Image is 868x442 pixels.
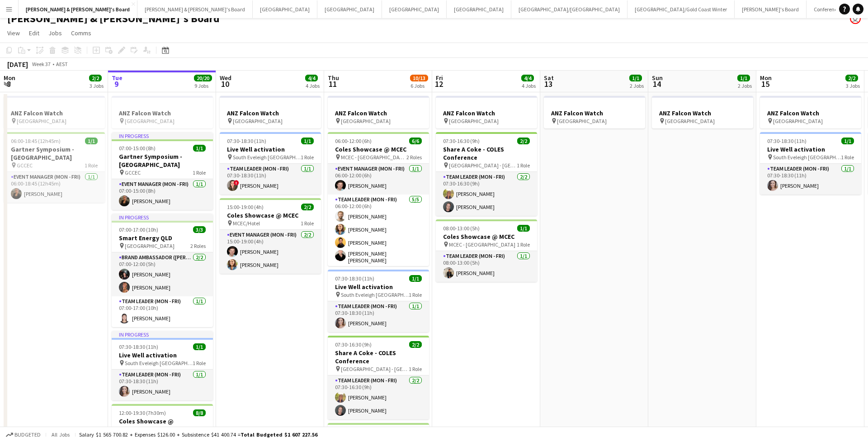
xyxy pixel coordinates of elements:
[436,172,537,216] app-card-role: Team Leader (Mon - Fri)2/207:30-16:30 (9h)[PERSON_NAME][PERSON_NAME]
[25,27,43,39] a: Edit
[112,132,213,139] div: In progress
[335,275,374,282] span: 07:30-18:30 (11h)
[436,74,443,82] span: Fri
[4,74,15,82] span: Mon
[409,138,422,144] span: 6/6
[56,61,68,67] div: AEST
[125,360,193,366] span: South Eveleigh [GEOGRAPHIC_DATA]
[760,145,861,153] h3: Live Well activation
[652,74,663,82] span: Sun
[4,132,105,203] app-job-card: 06:00-18:45 (12h45m)1/1Gartner Symposium - [GEOGRAPHIC_DATA] GCCEC1 RoleEvent Manager (Mon - Fri)...
[50,431,71,438] span: All jobs
[112,152,213,169] h3: Gartner Symposium - [GEOGRAPHIC_DATA]
[627,0,735,18] button: [GEOGRAPHIC_DATA]/Gold Coast Winter
[436,132,537,216] app-job-card: 07:30-16:30 (9h)2/2Share A Coke - COLES Conference [GEOGRAPHIC_DATA] - [GEOGRAPHIC_DATA]1 RoleTea...
[544,109,645,117] h3: ANZ Falcon Watch
[544,74,554,82] span: Sat
[112,252,213,296] app-card-role: Brand Ambassador ([PERSON_NAME])2/207:00-12:00 (5h)[PERSON_NAME][PERSON_NAME]
[125,118,175,124] span: [GEOGRAPHIC_DATA]
[119,409,166,416] span: 12:00-19:30 (7h30m)
[4,145,105,162] h3: Gartner Symposium - [GEOGRAPHIC_DATA]
[341,291,409,298] span: South Eveleigh [GEOGRAPHIC_DATA]
[341,366,409,372] span: [GEOGRAPHIC_DATA] - [GEOGRAPHIC_DATA]
[112,214,213,327] div: In progress07:00-17:00 (10h)3/3Smart Energy QLD [GEOGRAPHIC_DATA]2 RolesBrand Ambassador ([PERSON...
[4,27,24,39] a: View
[233,118,283,124] span: [GEOGRAPHIC_DATA]
[328,109,429,117] h3: ANZ Falcon Watch
[90,82,104,89] div: 3 Jobs
[220,74,231,82] span: Wed
[137,0,253,18] button: [PERSON_NAME] & [PERSON_NAME]'s Board
[5,430,42,440] button: Budgeted
[112,351,213,359] h3: Live Well activation
[89,75,102,81] span: 2/2
[220,211,321,219] h3: Coles Showcase @ MCEC
[328,375,429,419] app-card-role: Team Leader (Mon - Fri)2/207:30-16:30 (9h)[PERSON_NAME][PERSON_NAME]
[19,0,137,18] button: [PERSON_NAME] & [PERSON_NAME]'s Board
[190,242,206,249] span: 2 Roles
[220,164,321,195] app-card-role: Team Leader (Mon - Fri)1/107:30-18:30 (11h)![PERSON_NAME]
[301,220,314,227] span: 1 Role
[760,109,861,117] h3: ANZ Falcon Watch
[328,349,429,365] h3: Share A Coke - COLES Conference
[436,219,537,282] app-job-card: 08:00-13:00 (5h)1/1Coles Showcase @ MCEC MCEC - [GEOGRAPHIC_DATA]1 RoleTeam Leader (Mon - Fri)1/1...
[241,431,317,438] span: Total Budgeted $1 607 227.56
[846,82,860,89] div: 3 Jobs
[410,75,428,81] span: 10/13
[447,0,511,18] button: [GEOGRAPHIC_DATA]
[29,29,39,37] span: Edit
[112,331,213,400] app-job-card: In progress07:30-18:30 (11h)1/1Live Well activation South Eveleigh [GEOGRAPHIC_DATA]1 RoleTeam Le...
[517,162,530,169] span: 1 Role
[220,230,321,274] app-card-role: Event Manager (Mon - Fri)2/215:00-19:00 (4h)[PERSON_NAME][PERSON_NAME]
[193,360,206,366] span: 1 Role
[112,96,213,128] app-job-card: ANZ Falcon Watch [GEOGRAPHIC_DATA]
[328,145,429,153] h3: Coles Showcase @ MCEC
[665,118,715,124] span: [GEOGRAPHIC_DATA]
[112,74,123,82] span: Tue
[193,409,206,416] span: 8/8
[317,0,382,18] button: [GEOGRAPHIC_DATA]
[436,233,537,241] h3: Coles Showcase @ MCEC
[305,75,318,81] span: 4/4
[434,79,443,89] span: 12
[119,145,156,152] span: 07:00-15:00 (8h)
[544,96,645,128] app-job-card: ANZ Falcon Watch [GEOGRAPHIC_DATA]
[301,204,314,210] span: 2/2
[652,96,753,128] div: ANZ Falcon Watch [GEOGRAPHIC_DATA]
[436,96,537,128] app-job-card: ANZ Falcon Watch [GEOGRAPHIC_DATA]
[112,331,213,338] div: In progress
[850,13,861,24] app-user-avatar: Jenny Tu
[436,251,537,282] app-card-role: Team Leader (Mon - Fri)1/108:00-13:00 (5h)[PERSON_NAME]
[193,226,206,233] span: 3/3
[409,291,422,298] span: 1 Role
[85,138,98,144] span: 1/1
[773,118,823,124] span: [GEOGRAPHIC_DATA]
[233,154,301,161] span: South Eveleigh [GEOGRAPHIC_DATA]
[760,96,861,128] div: ANZ Falcon Watch [GEOGRAPHIC_DATA]
[328,270,429,332] app-job-card: 07:30-18:30 (11h)1/1Live Well activation South Eveleigh [GEOGRAPHIC_DATA]1 RoleTeam Leader (Mon -...
[521,75,534,81] span: 4/4
[738,82,752,89] div: 2 Jobs
[14,432,41,438] span: Budgeted
[443,225,480,232] span: 08:00-13:00 (5h)
[449,118,499,124] span: [GEOGRAPHIC_DATA]
[773,154,841,161] span: South Eveleigh [GEOGRAPHIC_DATA]
[112,109,213,117] h3: ANZ Falcon Watch
[4,96,105,128] app-job-card: ANZ Falcon Watch [GEOGRAPHIC_DATA]
[17,162,33,169] span: GCCEC
[85,162,98,169] span: 1 Role
[436,109,537,117] h3: ANZ Falcon Watch
[759,79,772,89] span: 15
[30,61,52,67] span: Week 37
[328,164,429,195] app-card-role: Event Manager (Mon - Fri)1/106:00-12:00 (6h)[PERSON_NAME]
[410,82,428,89] div: 6 Jobs
[328,96,429,128] app-job-card: ANZ Falcon Watch [GEOGRAPHIC_DATA]
[841,138,854,144] span: 1/1
[760,132,861,195] app-job-card: 07:30-18:30 (11h)1/1Live Well activation South Eveleigh [GEOGRAPHIC_DATA]1 RoleTeam Leader (Mon -...
[48,29,62,37] span: Jobs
